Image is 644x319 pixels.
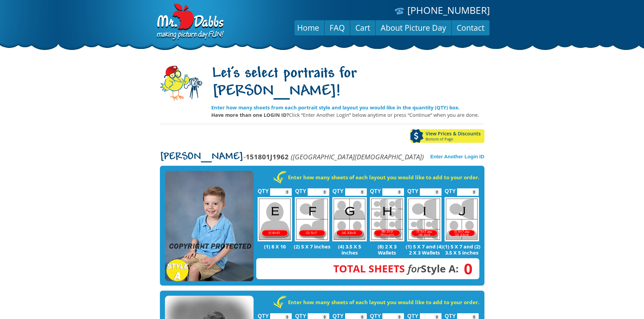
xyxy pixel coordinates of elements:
[246,152,289,161] strong: 151801J1962
[426,137,484,141] span: Bottom of Page
[211,111,289,118] strong: Have more than one LOGIN ID?
[256,243,294,249] p: (1) 8 X 10
[332,197,367,241] img: G
[331,243,368,256] p: (4) 3.5 X 5 inches
[368,243,406,256] p: (8) 2 X 3 Wallets
[154,3,225,41] img: Dabbs Company
[291,152,424,161] em: ([GEOGRAPHIC_DATA][DEMOGRAPHIC_DATA])
[288,174,479,181] strong: Enter how many sheets of each layout you would like to add to your order.
[293,243,331,249] p: (2) 5 X 7 inches
[430,154,484,159] a: Enter Another Login ID
[406,243,443,256] p: (1) 5 X 7 and (4) 2 X 3 Wallets
[258,197,292,241] img: E
[407,4,490,17] a: [PHONE_NUMBER]
[288,299,479,305] strong: Enter how many sheets of each layout you would like to add to your order.
[333,262,459,275] strong: Style A:
[350,20,375,36] a: Cart
[407,181,419,197] label: QTY
[258,181,269,197] label: QTY
[160,66,202,101] img: camera-mascot
[445,197,479,241] img: J
[295,181,306,197] label: QTY
[211,111,484,118] p: Click “Enter Another Login” below anytime or press “Continue” when you are done.
[165,171,254,282] img: STYLE A
[410,129,484,143] a: View Prices & DiscountsBottom of Page
[211,65,484,101] h1: Let's select portraits for [PERSON_NAME]!
[459,265,473,272] span: 0
[376,20,451,36] a: About Picture Day
[408,262,421,275] em: for
[407,197,442,241] img: I
[160,152,243,162] span: [PERSON_NAME]
[370,197,404,241] img: H
[452,20,490,36] a: Contact
[333,181,344,197] label: QTY
[211,104,459,111] strong: Enter how many sheets from each portrait style and layout you would like in the quantity (QTY) box.
[445,181,456,197] label: QTY
[325,20,350,36] a: FAQ
[443,243,481,256] p: (1) 5 X 7 and (2) 3.5 X 5 inches
[370,181,381,197] label: QTY
[160,153,424,161] p: -
[295,197,329,241] img: F
[333,262,405,275] span: Total Sheets
[292,20,324,36] a: Home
